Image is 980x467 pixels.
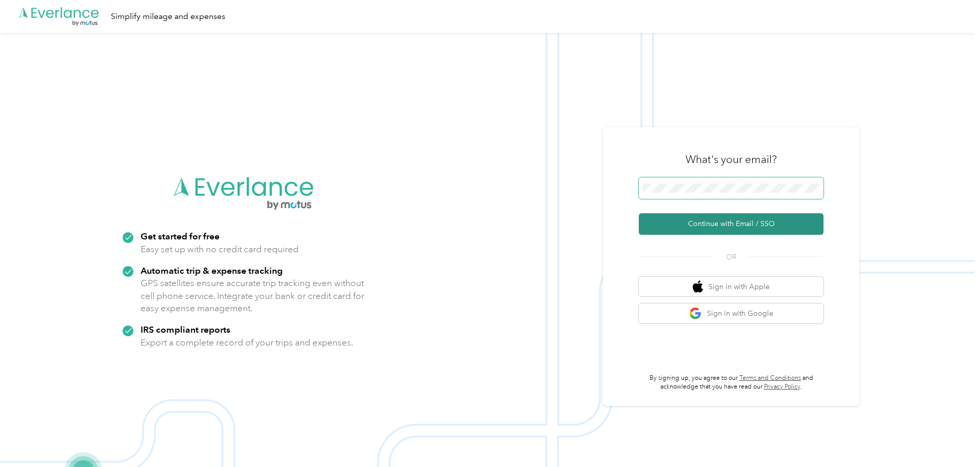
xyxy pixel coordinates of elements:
[141,277,365,315] p: GPS satellites ensure accurate trip tracking even without cell phone service. Integrate your bank...
[739,374,801,382] a: Terms and Conditions
[141,265,283,276] strong: Automatic trip & expense tracking
[639,277,824,297] button: apple logoSign in with Apple
[141,231,220,241] strong: Get started for free
[685,152,777,167] h3: What's your email?
[689,307,702,320] img: google logo
[141,243,299,256] p: Easy set up with no credit card required
[639,303,824,323] button: google logoSign in with Google
[764,383,800,391] a: Privacy Policy
[111,10,225,23] div: Simplify mileage and expenses
[639,213,824,235] button: Continue with Email / SSO
[693,280,703,293] img: apple logo
[713,252,749,262] span: OR
[141,324,230,335] strong: IRS compliant reports
[639,374,824,392] p: By signing up, you agree to our and acknowledge that you have read our .
[141,336,353,349] p: Export a complete record of your trips and expenses.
